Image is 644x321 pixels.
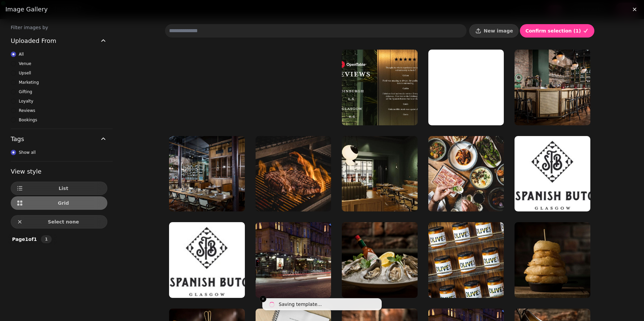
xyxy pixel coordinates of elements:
[484,28,513,33] span: New image
[428,50,504,125] img: TSB+Logo.png
[169,136,245,212] img: imgi_26__O8A1383.jpg
[5,24,113,31] label: Filter images by
[9,236,40,243] p: Page 1 of 1
[19,149,36,156] span: Show all
[11,129,107,149] button: Tags
[11,167,107,176] h3: View style
[11,215,107,229] button: Select none
[515,136,590,212] img: imgi_53_SBG+Logo+strapline+Glasgow.jpg
[19,60,31,67] span: Venue
[19,98,33,105] span: Loyalty
[256,136,331,212] img: imgi_5_2C0A3766.jpg
[19,70,31,76] span: Upsell
[25,186,102,191] span: List
[25,201,102,205] span: Grid
[11,149,107,161] div: Tags
[256,222,331,298] img: imgi_54_Outside+[1600x1200].jpg
[515,50,590,125] img: imgi_27__O8A1441.jpg
[44,237,49,241] span: 1
[11,182,107,195] button: List
[5,5,639,13] h3: Image gallery
[428,136,504,212] img: imgi_4_DSC09330.jpg
[19,88,32,95] span: Gifting
[19,79,39,86] span: Marketing
[520,24,594,38] button: Confirm selection (1)
[41,235,52,243] button: 1
[342,50,418,125] img: unnamed.jpg
[11,51,107,129] div: Uploaded From
[19,117,37,123] span: Bookings
[19,107,35,114] span: Reviews
[515,222,590,298] img: imgi_60_293A9534.jpg
[525,28,581,33] span: Confirm selection ( 1 )
[428,222,504,298] img: imgi_61_image-asset.jpg
[41,235,52,243] nav: Pagination
[11,196,107,210] button: Grid
[342,222,418,298] img: imgi_55_293A8007.jpg
[25,219,102,224] span: Select none
[469,24,519,38] button: New image
[19,51,24,58] span: All
[169,222,245,298] img: imgi_52_SBG+Logo+strapline+Glasgow.jpg
[342,136,418,212] img: imgi_36_image-asset.jpg
[11,31,107,51] button: Uploaded From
